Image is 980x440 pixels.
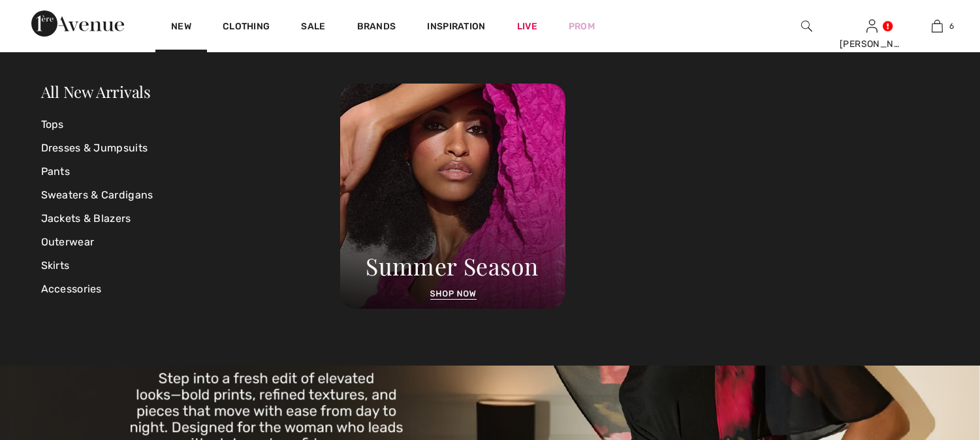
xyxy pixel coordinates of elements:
[223,21,270,35] a: Clothing
[41,207,341,230] a: Jackets & Blazers
[569,20,595,33] a: Prom
[866,18,877,34] img: My Info
[932,18,943,34] img: My Bag
[905,18,969,34] a: 6
[41,136,341,160] a: Dresses & Jumpsuits
[840,37,904,51] div: [PERSON_NAME]
[171,21,191,35] a: New
[866,20,877,32] a: Sign In
[41,254,341,277] a: Skirts
[340,84,565,309] img: Joseph Ribkoff New Arrivals
[41,183,341,207] a: Sweaters & Cardigans
[949,20,954,32] span: 6
[41,160,341,183] a: Pants
[41,113,341,136] a: Tops
[801,18,812,34] img: search the website
[41,277,341,301] a: Accessories
[340,189,565,202] a: Joseph Ribkoff New Arrivals
[41,230,341,254] a: Outerwear
[31,10,124,37] img: 1ère Avenue
[427,21,485,35] span: Inspiration
[301,21,325,35] a: Sale
[517,20,537,33] a: Live
[41,81,151,102] a: All New Arrivals
[357,21,396,35] a: Brands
